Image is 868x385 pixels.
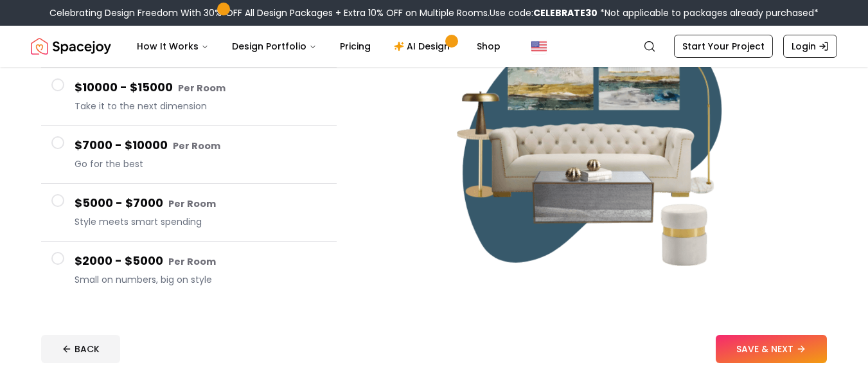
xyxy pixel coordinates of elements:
span: Small on numbers, big on style [75,273,326,286]
span: Use code: [490,6,598,19]
a: Start Your Project [674,35,773,58]
button: $10000 - $15000 Per RoomTake it to the next dimension [41,68,337,126]
span: *Not applicable to packages already purchased* [598,6,819,19]
button: SAVE & NEXT [716,335,827,363]
small: Per Room [168,197,216,210]
h4: $7000 - $10000 [75,136,326,155]
button: Design Portfolio [222,33,327,59]
button: $7000 - $10000 Per RoomGo for the best [41,126,337,184]
a: Shop [466,33,511,59]
a: AI Design [384,33,464,59]
a: Pricing [330,33,381,59]
small: Per Room [178,82,226,94]
span: Take it to the next dimension [75,100,326,112]
a: Login [783,35,837,58]
nav: Global [31,26,837,67]
h4: $5000 - $7000 [75,194,326,213]
nav: Main [127,33,511,59]
img: United States [531,39,547,54]
a: Spacejoy [31,33,111,59]
small: Per Room [168,255,216,268]
button: $5000 - $7000 Per RoomStyle meets smart spending [41,184,337,242]
h4: $2000 - $5000 [75,252,326,271]
h4: $10000 - $15000 [75,78,326,97]
small: Per Room [173,139,220,152]
button: BACK [41,335,120,363]
button: How It Works [127,33,219,59]
span: Style meets smart spending [75,215,326,228]
span: Go for the best [75,157,326,170]
img: Spacejoy Logo [31,33,111,59]
button: $2000 - $5000 Per RoomSmall on numbers, big on style [41,242,337,299]
div: Celebrating Design Freedom With 30% OFF All Design Packages + Extra 10% OFF on Multiple Rooms. [49,6,819,19]
b: CELEBRATE30 [533,6,598,19]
